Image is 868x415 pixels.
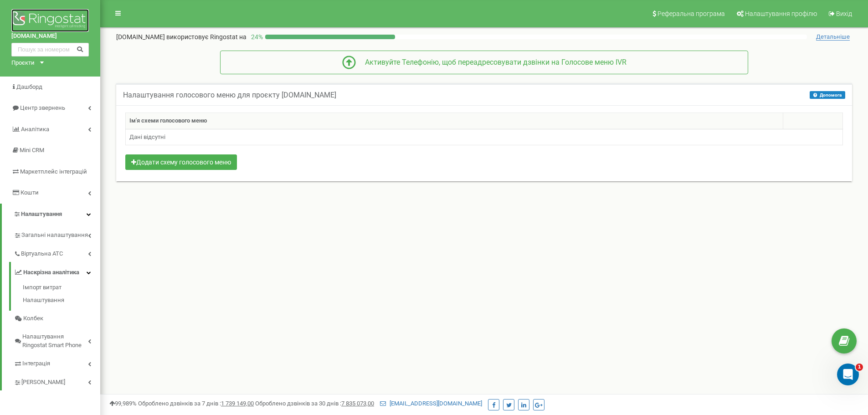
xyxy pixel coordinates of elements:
a: Віртуальна АТС [14,243,100,262]
a: [EMAIL_ADDRESS][DOMAIN_NAME] [380,400,482,407]
a: [DOMAIN_NAME] [11,32,89,41]
span: Реферальна програма [657,10,725,17]
span: використовує Ringostat на [166,33,247,41]
span: Налаштування [21,210,62,217]
span: 1 [856,364,863,371]
span: Наскрізна аналітика [23,268,79,277]
span: Центр звернень [20,104,65,111]
a: Загальні налаштування [14,225,100,243]
td: Дані відсутні [126,129,843,145]
span: Оброблено дзвінків за 7 днів : [138,400,254,407]
span: Оброблено дзвінків за 30 днів : [255,400,374,407]
u: 7 835 073,00 [341,400,374,407]
a: [PERSON_NAME] [14,372,100,390]
span: Колбек [23,314,43,323]
a: Імпорт витрат [23,283,100,294]
a: Інтеграція [14,353,100,372]
th: Ім'я схеми голосового меню [126,113,783,129]
h5: Налаштування голосового меню для проєкту [DOMAIN_NAME] [123,91,336,99]
a: Колбек [14,311,100,327]
a: Налаштування [2,204,100,225]
span: Mini CRM [20,147,44,154]
a: Налаштування Ringostat Smart Phone [14,326,100,353]
span: Кошти [21,189,39,196]
u: 1 739 149,00 [221,400,254,407]
p: [DOMAIN_NAME] [116,32,247,41]
div: Активуйте Телефонію, щоб переадресовувати дзвінки на Голосове меню IVR [356,57,627,68]
span: Загальні налаштування [21,231,88,240]
span: Вихід [836,10,852,17]
div: Проєкти [11,59,35,67]
a: Налаштування [23,294,100,305]
span: Інтеграція [22,359,50,368]
span: Віртуальна АТС [21,250,63,258]
span: Налаштування Ringostat Smart Phone [22,333,88,349]
span: Аналiтика [21,126,49,133]
span: Налаштування профілю [745,10,817,17]
span: Маркетплейс інтеграцій [20,168,87,175]
span: Детальніше [816,33,850,41]
img: Ringostat logo [11,9,89,32]
span: [PERSON_NAME] [21,378,65,387]
input: Пошук за номером [11,43,89,56]
a: Наскрізна аналітика [14,262,100,281]
button: Допомога [810,91,845,99]
span: 99,989% [109,400,137,407]
span: Дашборд [16,83,42,90]
button: Додати схему голосового меню [125,154,237,170]
p: 24 % [247,32,265,41]
iframe: Intercom live chat [837,364,859,385]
